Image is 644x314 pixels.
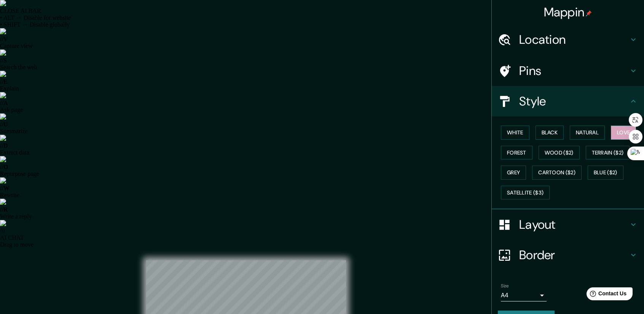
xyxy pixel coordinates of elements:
[519,247,629,263] h4: Border
[576,284,636,306] iframe: Help widget launcher
[501,283,509,289] label: Size
[501,289,547,301] div: A4
[492,240,644,270] div: Border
